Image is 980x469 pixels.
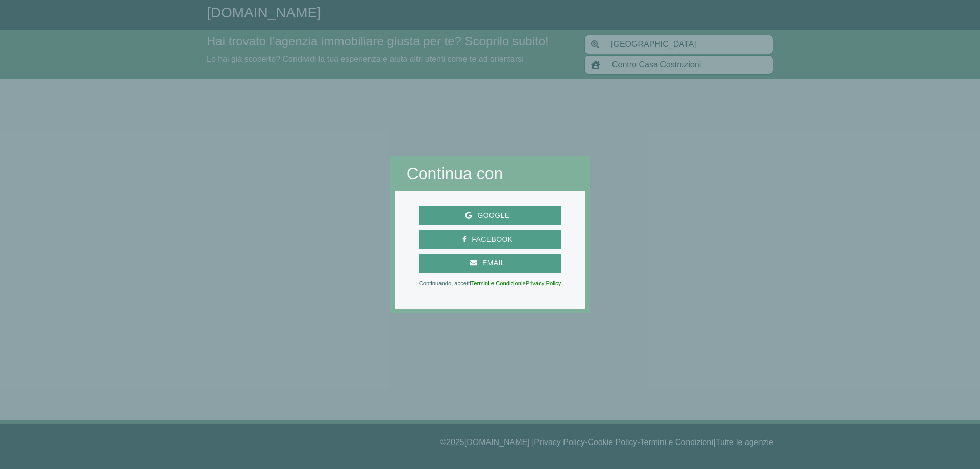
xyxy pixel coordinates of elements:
[419,230,561,249] button: Facebook
[477,257,510,269] span: Email
[419,206,561,225] button: Google
[419,254,561,273] button: Email
[472,209,514,222] span: Google
[467,233,518,246] span: Facebook
[526,280,561,286] a: Privacy Policy
[407,164,574,183] h2: Continua con
[419,281,561,286] p: Continuando, accetti e
[471,280,523,286] a: Termini e Condizioni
